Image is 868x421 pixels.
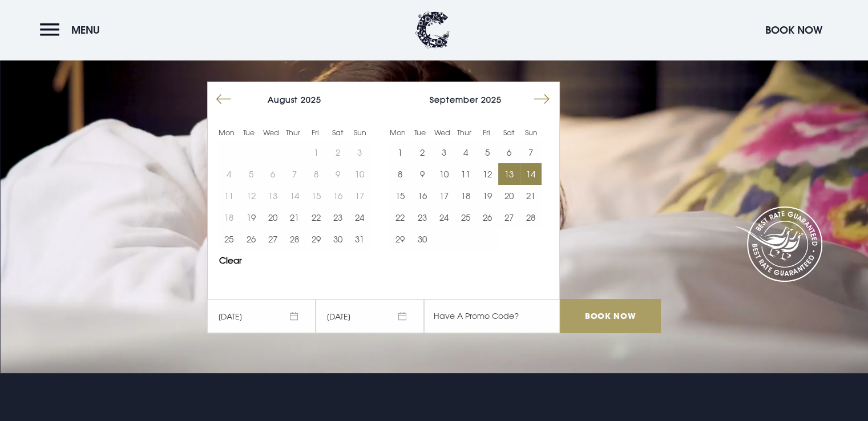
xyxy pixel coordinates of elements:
button: 31 [349,228,370,250]
td: Selected. Saturday, September 13, 2025 [498,163,520,185]
button: 30 [327,228,349,250]
td: Choose Monday, September 1, 2025 as your start date. [389,141,411,163]
button: 25 [218,228,240,250]
button: 14 [520,163,542,185]
button: 7 [520,141,542,163]
td: Choose Wednesday, September 3, 2025 as your start date. [433,141,455,163]
td: Choose Saturday, August 23, 2025 as your start date. [327,207,349,228]
button: 23 [411,207,433,228]
button: 21 [520,185,542,207]
button: 29 [305,228,327,250]
td: Choose Monday, September 15, 2025 as your start date. [389,185,411,207]
td: Choose Thursday, September 11, 2025 as your start date. [455,163,477,185]
input: Book Now [560,299,660,333]
td: Choose Thursday, September 4, 2025 as your start date. [455,141,477,163]
td: Choose Sunday, September 7, 2025 as your start date. [520,141,542,163]
button: Menu [40,18,106,42]
td: Choose Friday, August 22, 2025 as your start date. [305,207,327,228]
td: Choose Friday, September 5, 2025 as your start date. [477,141,498,163]
span: [DATE] [316,299,424,333]
button: 5 [477,141,498,163]
button: 16 [411,185,433,207]
td: Choose Tuesday, September 16, 2025 as your start date. [411,185,433,207]
td: Choose Monday, September 8, 2025 as your start date. [389,163,411,185]
td: Choose Friday, September 19, 2025 as your start date. [477,185,498,207]
button: 27 [498,207,520,228]
button: 1 [389,141,411,163]
td: Choose Friday, September 26, 2025 as your start date. [477,207,498,228]
td: Choose Tuesday, September 9, 2025 as your start date. [411,163,433,185]
td: Choose Friday, August 29, 2025 as your start date. [305,228,327,250]
button: 30 [411,228,433,250]
button: 18 [455,185,477,207]
button: 24 [433,207,455,228]
td: Choose Saturday, September 20, 2025 as your start date. [498,185,520,207]
button: 15 [389,185,411,207]
button: 20 [498,185,520,207]
button: 2 [411,141,433,163]
span: September [430,95,478,104]
button: 28 [284,228,305,250]
button: 9 [411,163,433,185]
td: Choose Wednesday, August 20, 2025 as your start date. [262,207,284,228]
button: 24 [349,207,370,228]
span: 2025 [301,95,321,104]
button: 19 [240,207,261,228]
button: 3 [433,141,455,163]
td: Choose Wednesday, September 24, 2025 as your start date. [433,207,455,228]
button: Clear [219,256,242,265]
td: Choose Tuesday, September 23, 2025 as your start date. [411,207,433,228]
button: 8 [389,163,411,185]
button: 12 [477,163,498,185]
button: Move backward to switch to the previous month. [213,88,235,110]
td: Choose Sunday, September 21, 2025 as your start date. [520,185,542,207]
td: Choose Wednesday, August 27, 2025 as your start date. [262,228,284,250]
td: Choose Saturday, August 30, 2025 as your start date. [327,228,349,250]
td: Choose Monday, August 25, 2025 as your start date. [218,228,240,250]
button: 23 [327,207,349,228]
button: 6 [498,141,520,163]
span: [DATE] [207,299,316,333]
td: Choose Wednesday, September 10, 2025 as your start date. [433,163,455,185]
button: 26 [240,228,261,250]
button: 26 [477,207,498,228]
td: Choose Thursday, September 25, 2025 as your start date. [455,207,477,228]
button: 22 [389,207,411,228]
button: 11 [455,163,477,185]
button: 13 [498,163,520,185]
td: Choose Sunday, August 24, 2025 as your start date. [349,207,370,228]
button: 29 [389,228,411,250]
button: 21 [284,207,305,228]
button: Move forward to switch to the next month. [531,88,552,110]
button: 22 [305,207,327,228]
td: Choose Sunday, September 28, 2025 as your start date. [520,207,542,228]
button: 19 [477,185,498,207]
input: Have A Promo Code? [424,299,560,333]
span: Menu [71,23,100,37]
td: Choose Thursday, August 28, 2025 as your start date. [284,228,305,250]
span: 2025 [481,95,502,104]
td: Choose Tuesday, August 19, 2025 as your start date. [240,207,261,228]
button: 25 [455,207,477,228]
td: Choose Saturday, September 6, 2025 as your start date. [498,141,520,163]
td: Choose Tuesday, August 26, 2025 as your start date. [240,228,261,250]
span: August [268,95,298,104]
td: Choose Tuesday, September 30, 2025 as your start date. [411,228,433,250]
img: Clandeboye Lodge [415,11,450,48]
td: Choose Friday, September 12, 2025 as your start date. [477,163,498,185]
button: Book Now [760,18,828,42]
td: Choose Wednesday, September 17, 2025 as your start date. [433,185,455,207]
button: 28 [520,207,542,228]
td: Choose Tuesday, September 2, 2025 as your start date. [411,141,433,163]
button: 20 [262,207,284,228]
td: Choose Thursday, August 21, 2025 as your start date. [284,207,305,228]
td: Choose Thursday, September 18, 2025 as your start date. [455,185,477,207]
td: Selected. Sunday, September 14, 2025 [520,163,542,185]
td: Choose Saturday, September 27, 2025 as your start date. [498,207,520,228]
td: Choose Monday, September 29, 2025 as your start date. [389,228,411,250]
button: 10 [433,163,455,185]
button: 4 [455,141,477,163]
button: 27 [262,228,284,250]
td: Choose Sunday, August 31, 2025 as your start date. [349,228,370,250]
button: 17 [433,185,455,207]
